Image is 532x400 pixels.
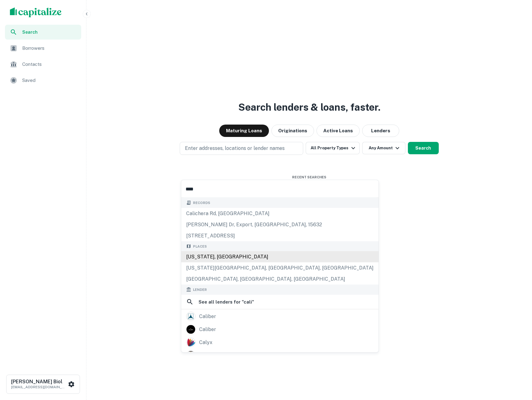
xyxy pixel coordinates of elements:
[263,175,356,180] span: Recent Searches
[271,125,314,137] button: Originations
[199,298,254,305] h6: See all lenders for " cali "
[22,45,77,52] span: Borrowers
[181,219,379,230] div: [PERSON_NAME] dr, export, [GEOGRAPHIC_DATA], 15632
[199,338,212,347] div: calyx
[306,142,359,154] button: All Property Types
[181,323,379,336] a: caliber
[193,244,207,249] span: Places
[362,125,399,137] button: Lenders
[5,73,81,88] a: Saved
[186,338,195,347] img: picture
[501,351,532,380] iframe: Chat Widget
[6,375,80,394] button: [PERSON_NAME] Biol[EMAIL_ADDRESS][DOMAIN_NAME]
[11,379,67,384] h6: [PERSON_NAME] Biol
[238,100,380,115] h3: Search lenders & loans, faster.
[219,125,269,137] button: Maturing Loans
[181,262,379,274] div: [US_STATE][GEOGRAPHIC_DATA], [GEOGRAPHIC_DATA], [GEOGRAPHIC_DATA]
[316,125,360,137] button: Active Loans
[193,200,210,206] span: Records
[181,274,379,285] div: [GEOGRAPHIC_DATA], [GEOGRAPHIC_DATA], [GEOGRAPHIC_DATA]
[5,41,81,56] a: Borrowers
[181,251,379,262] div: [US_STATE], [GEOGRAPHIC_DATA]
[22,29,77,36] span: Search
[181,208,379,219] div: calichera rd, [GEOGRAPHIC_DATA]
[181,310,379,323] a: caliber
[199,351,221,360] div: x-caliber
[22,77,77,84] span: Saved
[10,7,62,17] img: capitalize-logo.png
[186,351,195,360] img: picture
[199,312,216,321] div: caliber
[181,336,379,349] a: calyx
[181,230,379,241] div: [STREET_ADDRESS]
[11,384,67,390] p: [EMAIL_ADDRESS][DOMAIN_NAME]
[5,57,81,72] a: Contacts
[408,142,439,154] button: Search
[362,142,405,154] button: Any Amount
[193,287,207,292] span: Lender
[199,325,216,334] div: caliber
[181,349,379,362] a: x-caliber
[5,25,81,40] a: Search
[22,61,77,68] span: Contacts
[180,142,303,155] button: Enter addresses, locations or lender names
[186,325,195,334] img: picture
[186,312,195,321] img: picture
[185,145,285,152] p: Enter addresses, locations or lender names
